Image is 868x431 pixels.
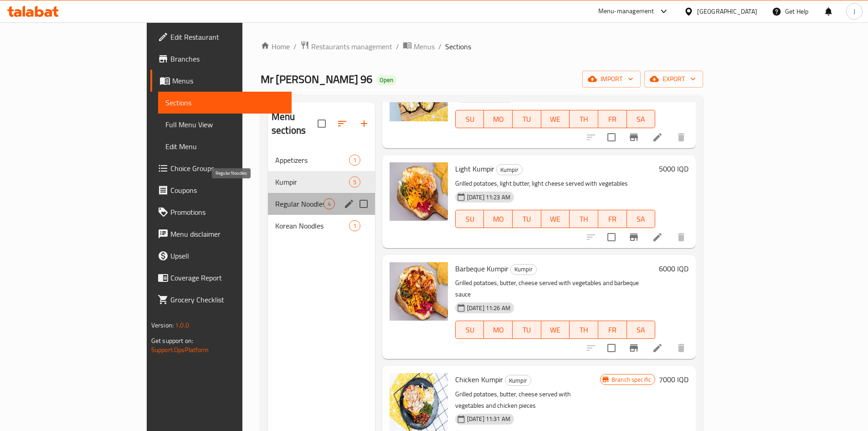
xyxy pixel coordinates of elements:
a: Edit menu item [652,343,663,353]
button: WE [541,110,570,128]
span: 5 [349,178,360,187]
span: 1.0.0 [175,319,189,331]
button: TH [570,110,598,128]
button: MO [484,110,513,128]
span: [DATE] 11:23 AM [463,193,514,202]
p: Grilled potatoes, butter, cheese served with vegetables and chicken pieces [455,389,600,411]
a: Grocery Checklist [150,289,292,311]
span: Kumpir [505,375,531,386]
div: items [349,155,360,166]
button: MO [484,210,513,228]
a: Coverage Report [150,267,292,289]
span: FR [602,113,623,126]
span: WE [545,213,566,226]
div: items [349,177,360,187]
span: 1 [349,156,360,165]
span: TH [573,323,595,337]
div: Korean Noodles1 [268,215,375,237]
a: Menus [150,70,292,92]
button: delete [670,226,692,248]
span: Get support on: [151,335,193,347]
button: Add section [353,113,375,135]
span: Sort sections [331,113,353,135]
a: Edit menu item [652,132,663,143]
span: Branches [170,53,284,64]
button: TH [570,210,598,228]
a: Menu disclaimer [150,223,292,245]
div: items [324,198,335,209]
div: Appetizers1 [268,149,375,171]
span: TH [573,213,595,226]
h2: Menu sections [272,110,318,137]
span: FR [602,323,623,337]
button: SA [627,321,656,339]
span: Kumpir [497,165,522,175]
button: delete [670,337,692,359]
a: Edit menu item [652,232,663,243]
button: edit [342,197,356,211]
button: TU [513,321,541,339]
span: MO [488,113,509,126]
a: Branches [150,48,292,70]
a: Promotions [150,201,292,223]
nav: breadcrumb [261,41,703,52]
span: J [853,6,855,16]
nav: Menu sections [268,145,375,240]
button: FR [598,210,627,228]
a: Edit Menu [158,135,292,157]
a: Menus [403,41,435,52]
span: [DATE] 11:26 AM [463,304,514,312]
span: SA [631,323,652,337]
span: Chicken Kumpir [455,373,503,386]
span: Light Kumpir [455,162,494,176]
a: Edit Restaurant [150,26,292,48]
span: import [590,73,633,85]
div: [GEOGRAPHIC_DATA] [697,6,757,16]
div: Regular Noodles4edit [268,193,375,215]
a: Restaurants management [300,41,392,52]
span: SU [459,213,481,226]
button: SA [627,210,656,228]
span: Kumpir [275,177,349,187]
span: TU [516,213,538,226]
button: SA [627,110,656,128]
button: Branch-specific-item [623,126,645,148]
span: Coupons [170,185,284,196]
span: FR [602,213,623,226]
span: Promotions [170,207,284,218]
button: FR [598,110,627,128]
p: Grilled potatoes, butter, cheese served with vegetables and barbeque sauce [455,277,655,300]
button: import [582,71,641,88]
span: Menus [414,41,435,52]
span: Korean Noodles [275,220,349,231]
span: TU [516,113,538,126]
span: SU [459,323,481,337]
span: Choice Groups [170,163,284,174]
button: SU [455,210,484,228]
li: / [293,41,297,52]
button: Branch-specific-item [623,337,645,359]
span: 1 [349,222,360,230]
span: WE [545,323,566,337]
a: Coupons [150,179,292,201]
button: WE [541,210,570,228]
button: TH [570,321,598,339]
div: items [349,220,360,231]
span: SA [631,113,652,126]
span: SU [459,113,481,126]
img: Barbeque Kumpir [390,262,448,321]
span: TU [516,323,538,337]
button: MO [484,321,513,339]
span: Select to update [602,228,621,247]
button: FR [598,321,627,339]
span: Barbeque Kumpir [455,262,508,275]
div: Open [376,75,397,86]
span: Edit Restaurant [170,31,284,42]
span: Open [376,76,397,84]
span: Grocery Checklist [170,294,284,305]
span: Appetizers [275,155,349,166]
span: Kumpir [511,264,536,275]
button: SU [455,321,484,339]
